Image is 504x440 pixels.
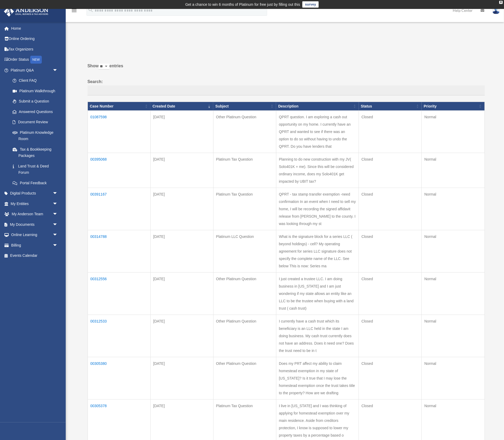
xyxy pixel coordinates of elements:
[150,153,213,188] td: [DATE]
[88,273,150,315] td: 00312556
[359,230,422,273] td: Closed
[359,357,422,400] td: Closed
[7,127,63,144] a: Platinum Knowledge Room
[4,209,66,219] a: My Anderson Teamarrow_drop_down
[213,230,276,273] td: Platinum LLC Question
[4,23,66,34] a: Home
[499,1,503,4] div: close
[359,111,422,153] td: Closed
[422,111,485,153] td: Normal
[422,315,485,357] td: Normal
[88,85,485,95] input: Search:
[53,230,63,241] span: arrow_drop_down
[213,153,276,188] td: Platinum Tax Question
[99,64,109,70] select: Showentries
[4,240,66,250] a: Billingarrow_drop_down
[71,7,77,14] i: menu
[150,230,213,273] td: [DATE]
[422,188,485,230] td: Normal
[30,56,42,64] div: NEW
[53,65,63,76] span: arrow_drop_down
[150,188,213,230] td: [DATE]
[53,240,63,251] span: arrow_drop_down
[7,96,63,107] a: Submit a Question
[422,153,485,188] td: Normal
[4,34,66,44] a: Online Ordering
[4,198,66,209] a: My Entitiesarrow_drop_down
[422,102,485,111] th: Priority: activate to sort column ascending
[88,153,150,188] td: 00395068
[88,315,150,357] td: 00312533
[4,65,63,75] a: Platinum Q&Aarrow_drop_down
[7,86,63,96] a: Platinum Walkthrough
[7,106,60,117] a: Answered Questions
[88,357,150,400] td: 00305380
[88,188,150,230] td: 00391167
[276,315,359,357] td: I currently have a cash trust which its beneficiary is an LLC held in the state I am doing busine...
[88,230,150,273] td: 00314788
[422,357,485,400] td: Normal
[4,230,66,240] a: Online Learningarrow_drop_down
[53,198,63,209] span: arrow_drop_down
[4,250,66,261] a: Events Calendar
[492,7,500,14] img: User Pic
[276,273,359,315] td: I just created a trustee LLC. I am doing business in [US_STATE] and I am just wondering if my sta...
[213,273,276,315] td: Other Platinum Question
[2,6,50,17] img: Anderson Advisors Platinum Portal
[213,111,276,153] td: Other Platinum Question
[359,188,422,230] td: Closed
[359,315,422,357] td: Closed
[88,62,485,75] label: Show entries
[213,188,276,230] td: Platinum Tax Question
[4,54,66,65] a: Order StatusNEW
[7,75,63,86] a: Client FAQ
[150,357,213,400] td: [DATE]
[276,111,359,153] td: QPRT question. I am exploring a cash out opportunity on my home. I currently have an QPRT and wan...
[4,44,66,54] a: Tax Organizers
[53,219,63,230] span: arrow_drop_down
[7,117,63,127] a: Document Review
[359,102,422,111] th: Status: activate to sort column ascending
[213,357,276,400] td: Other Platinum Question
[4,188,66,199] a: Digital Productsarrow_drop_down
[150,102,213,111] th: Created Date: activate to sort column ascending
[276,230,359,273] td: What is the signature block for a series LLC ( beyond holdings) - cell? My operating agreement fo...
[71,9,77,14] a: menu
[276,188,359,230] td: QPRT - tax stamp transfer exemption -need confirmation In an event when I need to sell my home, I...
[185,1,300,8] div: Get a chance to win 6 months of Platinum for free just by filling out this
[150,111,213,153] td: [DATE]
[150,273,213,315] td: [DATE]
[7,178,63,188] a: Portal Feedback
[276,357,359,400] td: Does my PRT affect my ability to claim homestead exemption in my state of [US_STATE]? Is it true ...
[88,78,485,95] label: Search:
[302,1,319,8] a: survey
[276,102,359,111] th: Description: activate to sort column ascending
[150,315,213,357] td: [DATE]
[276,153,359,188] td: Planning to do new construction with my JV( Solo401K + me). Since this will be considered ordinar...
[88,7,94,13] i: search
[422,273,485,315] td: Normal
[53,188,63,199] span: arrow_drop_down
[359,153,422,188] td: Closed
[53,209,63,220] span: arrow_drop_down
[88,102,150,111] th: Case Number: activate to sort column ascending
[359,273,422,315] td: Closed
[88,111,150,153] td: 01087598
[213,315,276,357] td: Other Platinum Question
[213,102,276,111] th: Subject: activate to sort column ascending
[7,161,63,178] a: Land Trust & Deed Forum
[4,219,66,230] a: My Documentsarrow_drop_down
[422,230,485,273] td: Normal
[7,144,63,161] a: Tax & Bookkeeping Packages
